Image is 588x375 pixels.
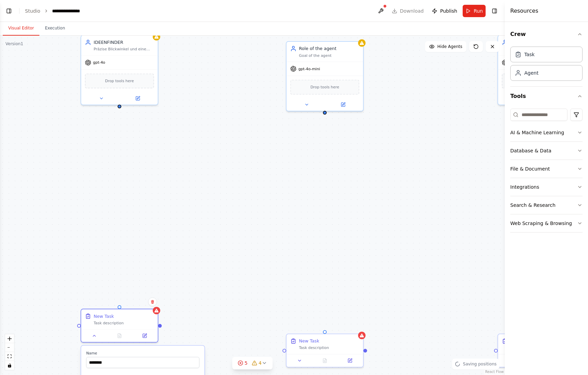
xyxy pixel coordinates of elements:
[93,60,105,65] span: gpt-4o
[463,5,486,17] button: Run
[93,321,154,326] div: Task description
[524,51,535,58] div: Task
[39,21,71,36] button: Execution
[80,35,158,105] div: IDEENFINDERPräzise Blickwinkel und eine tragfähige Outline für Fachartikel liefern, die echte Bet...
[510,87,583,106] button: Tools
[93,39,154,46] div: IDEENFINDER
[232,357,273,370] button: 54
[5,361,14,370] button: toggle interactivity
[286,334,364,367] div: New TaskTask description
[325,101,361,109] button: Open in side panel
[312,357,338,364] button: No output available
[80,309,158,342] div: New TaskTask descriptionName
[339,357,361,364] button: Open in side panel
[524,70,538,76] div: Agent
[510,106,583,238] div: Tools
[148,297,157,306] button: Delete node
[93,313,114,319] div: New Task
[5,334,14,343] button: zoom in
[5,352,14,361] button: fit view
[299,53,359,58] div: Goal of the agent
[298,66,320,72] span: gpt-4o-mini
[510,196,583,214] button: Search & Research
[259,360,262,366] span: 4
[106,332,133,339] button: No output available
[510,124,583,141] button: AI & Machine Learning
[245,360,248,366] span: 5
[510,7,538,15] h4: Resources
[437,44,462,49] span: Hide Agents
[5,334,14,370] div: React Flow controls
[510,44,583,86] div: Crew
[510,214,583,232] button: Web Scraping & Browsing
[429,5,460,17] button: Publish
[510,178,583,196] button: Integrations
[310,84,339,90] span: Drop tools here
[510,165,550,172] div: File & Document
[93,47,154,52] div: Präzise Blickwinkel und eine tragfähige Outline für Fachartikel liefern, die echte Betriebsrealit...
[299,346,359,351] div: Task description
[510,129,564,136] div: AI & Machine Learning
[510,184,539,190] div: Integrations
[510,142,583,160] button: Database & Data
[485,370,504,374] a: React Flow attribution
[440,8,457,14] span: Publish
[510,147,551,154] div: Database & Data
[5,41,23,47] div: Version 1
[105,78,134,84] span: Drop tools here
[490,6,499,16] button: Hide right sidebar
[4,6,14,16] button: Show left sidebar
[5,343,14,352] button: zoom out
[463,361,497,367] span: Saving positions
[510,220,572,227] div: Web Scraping & Browsing
[510,25,583,44] button: Crew
[510,160,583,178] button: File & Document
[3,21,39,36] button: Visual Editor
[299,46,359,52] div: Role of the agent
[25,8,87,14] nav: breadcrumb
[25,8,40,14] a: Studio
[299,338,319,344] div: New Task
[120,95,155,102] button: Open in side panel
[134,332,155,339] button: Open in side panel
[286,41,364,111] div: Role of the agentGoal of the agentgpt-4o-miniDrop tools here
[474,8,483,14] span: Run
[425,41,466,52] button: Hide Agents
[86,351,200,356] label: Name
[510,202,555,209] div: Search & Research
